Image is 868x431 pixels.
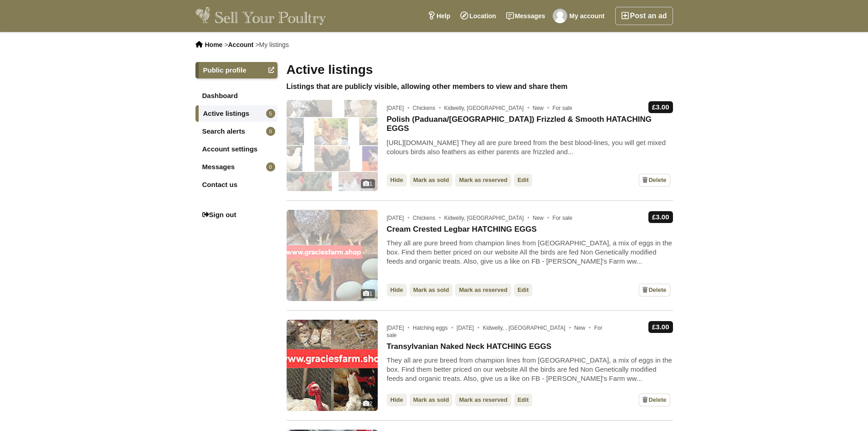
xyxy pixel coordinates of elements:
[387,325,411,331] span: [DATE]
[533,215,551,221] span: New
[455,394,511,406] a: Mark as reserved
[444,215,531,221] span: Kidwelly, [GEOGRAPHIC_DATA]
[413,105,443,111] span: Chickens
[387,325,602,338] span: For sale
[228,41,253,48] a: Account
[455,284,511,296] a: Mark as reserved
[615,7,673,25] a: Post an ad
[287,62,673,78] h1: Active listings
[205,41,223,48] a: Home
[195,141,277,157] a: Account settings
[648,101,673,113] div: £3.00
[255,41,289,48] li: >
[387,215,411,221] span: [DATE]
[648,321,673,333] div: £3.00
[444,105,531,111] span: Kidwelly, [GEOGRAPHIC_DATA]
[483,325,573,331] span: Kidwelly, , [GEOGRAPHIC_DATA]
[422,7,455,25] a: Help
[514,284,533,296] a: Edit
[639,174,670,187] a: Delete
[361,179,375,188] div: 1
[195,159,277,175] a: Messages0
[195,123,277,140] a: Search alerts0
[266,109,275,118] span: 5
[553,105,572,111] span: For sale
[387,284,407,296] a: Hide
[514,394,533,406] a: Edit
[387,115,673,134] a: Polish (Paduana/[GEOGRAPHIC_DATA]) Frizzled & Smooth HATACHING EGGS
[287,320,378,411] img: Transylvanian Naked Neck HATCHING EGGS
[533,105,551,111] span: New
[287,210,378,301] img: Cream Crested Legbar HATCHING EGGS
[287,100,378,191] img: Polish (Paduana/Padua) Frizzled & Smooth HATACHING EGGS
[195,207,277,223] a: Sign out
[387,174,407,187] a: Hide
[387,342,552,351] a: Transylvanian Naked Neck HATCHING EGGS
[387,356,673,383] div: They all are pure breed from champion lines from [GEOGRAPHIC_DATA], a mix of eggs in the box. Fin...
[410,394,453,406] a: Mark as sold
[413,325,455,331] span: Hatching eggs
[639,394,670,406] a: Delete
[361,289,375,298] div: 1
[387,105,411,111] span: [DATE]
[457,325,481,331] span: [DATE]
[195,7,326,25] img: Sell Your Poultry
[648,211,673,223] div: £3.00
[266,127,275,136] span: 0
[387,225,537,234] a: Cream Crested Legbar HATCHING EGGS
[287,100,378,191] a: 1
[639,284,670,296] a: Delete
[195,88,277,104] a: Dashboard
[501,7,550,25] a: Messages
[413,215,443,221] span: Chickens
[361,399,375,408] div: 2
[455,174,511,187] a: Mark as reserved
[387,138,673,156] div: [URL][DOMAIN_NAME] They all are pure breed from the best blood-lines, you will get mixed colours ...
[224,41,253,48] li: >
[195,62,277,78] a: Public profile
[387,394,407,406] a: Hide
[455,7,501,25] a: Location
[410,174,453,187] a: Mark as sold
[287,82,673,91] h2: Listings that are publicly visible, allowing other members to view and share them
[195,105,277,122] a: Active listings5
[287,210,378,301] a: 1
[287,320,378,411] a: 2
[574,325,592,331] span: New
[410,284,453,296] a: Mark as sold
[387,239,673,266] div: They all are pure breed from champion lines from [GEOGRAPHIC_DATA], a mix of eggs in the box. Fin...
[553,215,572,221] span: For sale
[514,174,533,187] a: Edit
[266,162,275,171] span: 0
[195,177,277,193] a: Contact us
[259,41,289,48] span: My listings
[550,7,610,25] a: My account
[553,9,567,23] img: Gracie's Farm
